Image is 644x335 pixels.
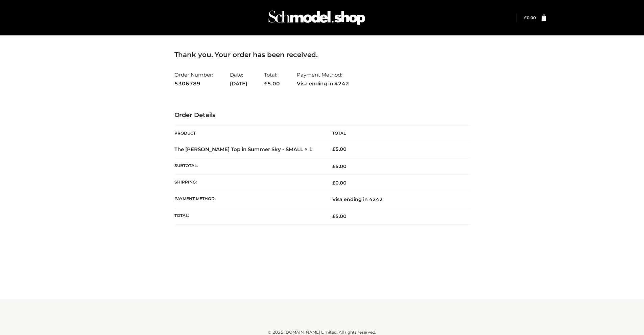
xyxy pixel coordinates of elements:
[524,15,536,20] bdi: 0.00
[322,126,470,141] th: Total
[174,175,322,191] th: Shipping:
[524,15,536,20] a: £0.00
[174,69,213,89] li: Order Number:
[332,180,347,186] bdi: 0.00
[305,146,313,152] strong: × 1
[266,4,367,31] img: Schmodel Admin 964
[332,146,347,152] bdi: 5.00
[174,208,322,224] th: Total:
[174,126,322,141] th: Product
[264,80,280,87] span: 5.00
[332,213,335,219] span: £
[264,69,280,89] li: Total:
[332,163,335,169] span: £
[322,191,470,208] td: Visa ending in 4242
[174,79,213,88] strong: 5306789
[332,213,347,219] span: 5.00
[174,146,303,152] a: The [PERSON_NAME] Top in Summer Sky - SMALL
[297,69,349,89] li: Payment Method:
[524,15,527,20] span: £
[297,79,349,88] strong: Visa ending in 4242
[174,51,470,59] h3: Thank you. Your order has been received.
[264,80,267,87] span: £
[332,163,347,169] span: 5.00
[230,79,247,88] strong: [DATE]
[230,69,247,89] li: Date:
[174,112,470,119] h3: Order Details
[174,191,322,208] th: Payment method:
[174,158,322,174] th: Subtotal:
[332,146,335,152] span: £
[332,180,335,186] span: £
